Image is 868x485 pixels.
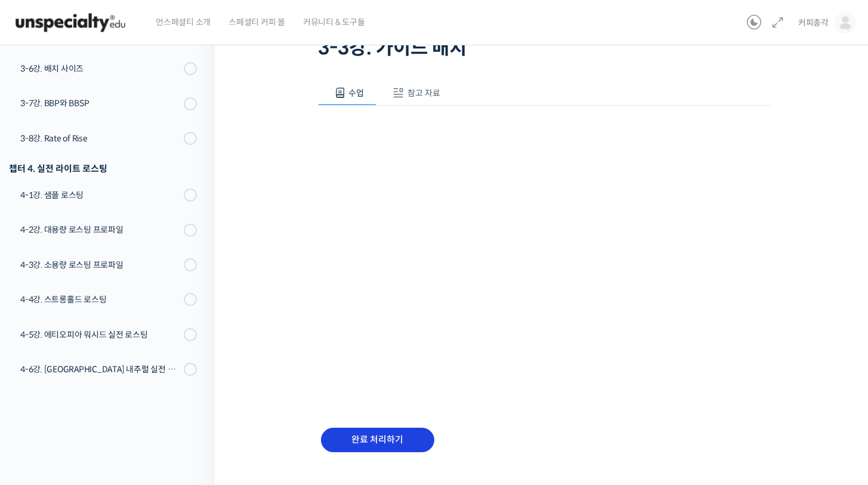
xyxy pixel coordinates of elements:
[20,189,180,202] div: 4-1강. 샘플 로스팅
[407,88,440,98] span: 참고 자료
[20,328,180,341] div: 4-5강. 에티오피아 워시드 실전 로스팅
[20,293,180,306] div: 4-4강. 스트롱홀드 로스팅
[109,397,123,406] span: 대화
[154,378,229,408] a: 설정
[318,36,771,59] h1: 3-3강. 가이드 배치
[4,378,79,408] a: 홈
[348,88,364,98] span: 수업
[20,132,180,145] div: 3-8강. Rate of Rise
[38,396,45,406] span: 홈
[9,160,197,177] div: 챕터 4. 실전 라이트 로스팅
[20,258,180,271] div: 4-3강. 소용량 로스팅 프로파일
[20,223,180,236] div: 4-2강. 대용량 로스팅 프로파일
[79,378,154,408] a: 대화
[20,62,180,75] div: 3-6강. 배치 사이즈
[20,363,180,376] div: 4-6강. [GEOGRAPHIC_DATA] 내추럴 실전 로스팅
[20,97,180,110] div: 3-7강. BBP와 BBSP
[798,17,829,28] span: 커피총각
[321,428,434,452] input: 완료 처리하기
[184,396,199,406] span: 설정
